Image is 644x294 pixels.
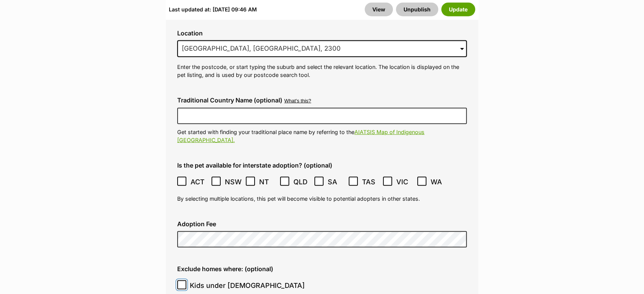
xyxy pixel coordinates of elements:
button: Update [441,3,475,16]
span: NSW [225,177,242,187]
span: QLD [293,177,311,187]
p: By selecting multiple locations, this pet will become visible to potential adopters in other states. [177,195,467,203]
button: Unpublish [396,3,438,16]
span: WA [431,177,448,187]
label: Exclude homes where: (optional) [177,265,467,272]
p: Get started with finding your traditional place name by referring to the [177,128,467,144]
span: Kids under [DEMOGRAPHIC_DATA] [190,280,305,291]
label: Location [177,30,467,37]
a: View [365,3,393,16]
label: Adoption Fee [177,220,467,227]
span: ACT [191,177,208,187]
button: What's this? [284,98,311,104]
span: TAS [362,177,379,187]
span: SA [328,177,345,187]
p: Enter the postcode, or start typing the suburb and select the relevant location. The location is ... [177,63,467,79]
label: Traditional Country Name (optional) [177,97,282,104]
input: Enter suburb or postcode [177,40,467,57]
div: Last updated at: [DATE] 09:46 AM [169,3,257,16]
label: Is the pet available for interstate adoption? (optional) [177,162,467,169]
span: VIC [396,177,413,187]
span: NT [259,177,276,187]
